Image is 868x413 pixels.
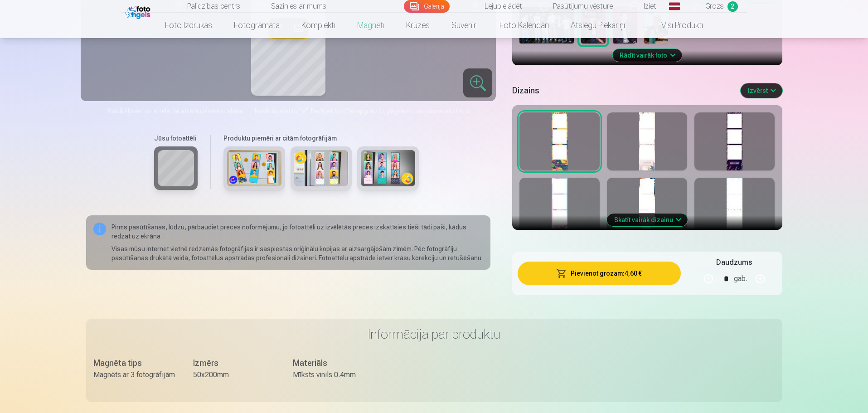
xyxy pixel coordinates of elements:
[293,357,374,369] div: Materiāls
[346,13,395,38] a: Magnēti
[293,369,374,380] div: Mīksts vinils 0.4mm
[349,107,469,115] span: lai apgrieztu, pagrieztu vai piemērotu filtru
[395,13,441,38] a: Krūzes
[154,13,223,38] a: Foto izdrukas
[112,244,484,262] p: Visas mūsu internet vietnē redzamās fotogrāfijas ir saspiestas oriģinālu kopijas ar aizsargājošām...
[741,83,782,98] button: Izvērst
[612,49,682,62] button: Rādīt vairāk foto
[560,13,636,38] a: Atslēgu piekariņi
[716,257,752,268] h5: Daudzums
[93,369,175,380] div: Magnēts ar 3 fotogrāfijām
[518,262,680,285] button: Pievienot grozam:4,60 €
[705,1,724,12] span: Grozs
[607,214,688,226] button: Skatīt vairāk dizainu
[489,13,560,38] a: Foto kalendāri
[125,4,153,19] img: /fa1
[112,223,484,241] p: Pirms pasūtīšanas, lūdzu, pārbaudiet preces noformējumu, jo fotoattēli uz izvēlētās preces izskat...
[107,107,243,116] span: Noklikšķiniet uz attēla, lai atvērtu izvērstu skatu
[154,134,198,143] h6: Jūsu fotoattēli
[223,13,291,38] a: Fotogrāmata
[299,107,302,115] span: "
[346,107,349,115] span: "
[220,134,422,143] h6: Produktu piemēri ar citām fotogrāfijām
[512,84,733,97] h5: Dizains
[193,369,275,380] div: 50x200mm
[441,13,489,38] a: Suvenīri
[93,357,175,369] div: Magnēta tips
[193,357,275,369] div: Izmērs
[311,107,346,115] span: Rediģēt foto
[291,13,346,38] a: Komplekti
[636,13,714,38] a: Visi produkti
[727,1,738,12] span: 2
[734,268,747,290] div: gab.
[93,326,775,342] h3: Informācija par produktu
[255,107,299,115] span: Noklikšķiniet uz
